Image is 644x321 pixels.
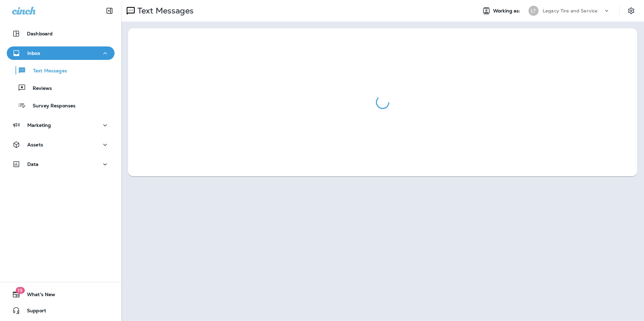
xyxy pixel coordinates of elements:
[7,304,115,317] button: Support
[27,122,51,128] p: Marketing
[7,118,115,132] button: Marketing
[27,50,40,56] p: Inbox
[7,288,115,301] button: 19What's New
[27,142,43,147] p: Assets
[15,287,25,294] span: 19
[100,4,119,17] button: Collapse Sidebar
[26,103,75,109] p: Survey Responses
[7,157,115,171] button: Data
[7,27,115,40] button: Dashboard
[26,68,67,74] p: Text Messages
[543,8,598,13] p: Legacy Tire and Service
[493,8,522,14] span: Working as:
[20,308,46,316] span: Support
[7,81,115,95] button: Reviews
[26,85,52,92] p: Reviews
[625,5,637,17] button: Settings
[135,6,194,16] p: Text Messages
[7,46,115,60] button: Inbox
[7,98,115,112] button: Survey Responses
[7,138,115,151] button: Assets
[20,292,55,300] span: What's New
[27,162,39,167] p: Data
[27,31,53,36] p: Dashboard
[7,63,115,77] button: Text Messages
[528,6,539,16] div: LT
